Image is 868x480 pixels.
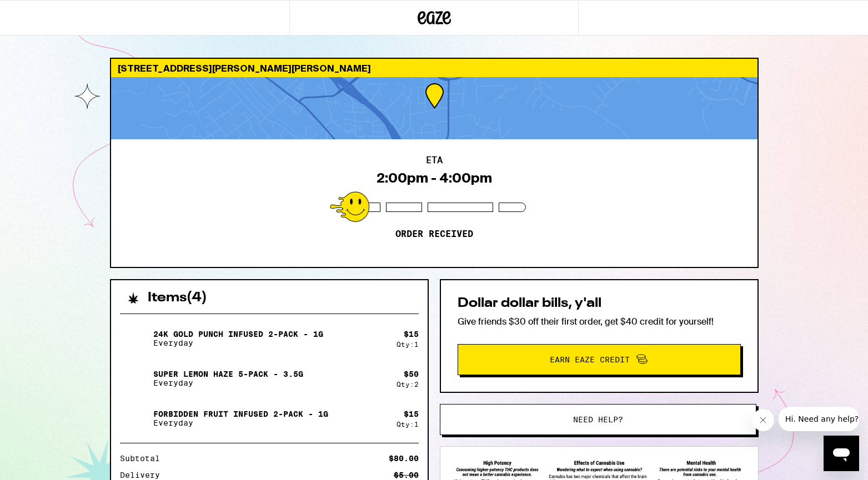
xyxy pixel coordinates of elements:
[120,403,151,434] img: Forbidden Fruit Infused 2-Pack - 1g
[120,323,151,354] img: 24k Gold Punch Infused 2-Pack - 1g
[394,471,419,479] div: $5.00
[404,330,419,338] div: $ 15
[426,156,443,165] h2: ETA
[397,421,419,428] div: Qty: 1
[120,471,168,479] div: Delivery
[550,356,630,363] span: Earn Eaze Credit
[120,363,151,394] img: Super Lemon Haze 5-Pack - 3.5g
[397,341,419,348] div: Qty: 1
[458,316,741,327] p: Give friends $30 off their first order, get $40 credit for yourself!
[389,454,419,462] div: $80.00
[440,404,756,435] button: Need help?
[120,454,168,462] div: Subtotal
[458,297,741,310] h2: Dollar dollar bills, y'all
[153,378,303,387] p: Everyday
[153,410,328,418] p: Forbidden Fruit Infused 2-Pack - 1g
[779,407,859,431] iframe: Message from company
[148,291,207,305] h2: Items ( 4 )
[824,436,859,471] iframe: Button to launch messaging window
[573,416,623,423] span: Need help?
[395,229,473,240] p: Order received
[153,330,323,338] p: 24k Gold Punch Infused 2-Pack - 1g
[752,409,774,431] iframe: Close message
[153,338,323,347] p: Everyday
[153,370,303,378] p: Super Lemon Haze 5-Pack - 3.5g
[458,344,741,375] button: Earn Eaze Credit
[111,59,757,77] div: [STREET_ADDRESS][PERSON_NAME][PERSON_NAME]
[397,381,419,388] div: Qty: 2
[404,410,419,418] div: $ 15
[377,170,492,186] div: 2:00pm - 4:00pm
[404,370,419,378] div: $ 50
[153,418,328,427] p: Everyday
